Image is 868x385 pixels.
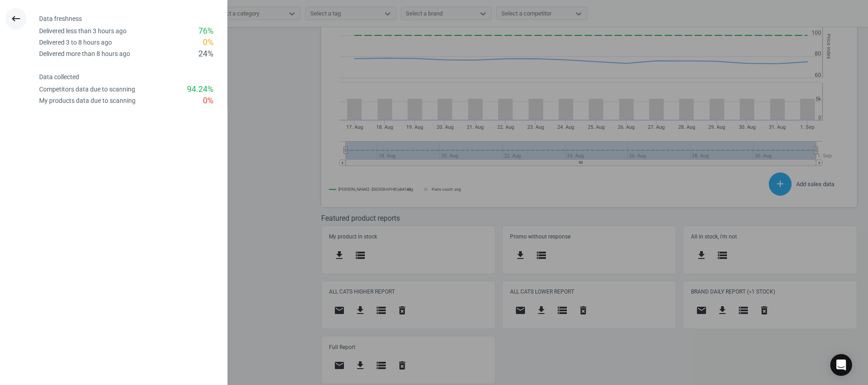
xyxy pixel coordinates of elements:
[39,27,126,35] div: Delivered less than 3 hours ago
[187,84,213,95] div: 94.24 %
[39,85,135,94] div: Competitors data due to scanning
[203,37,213,48] div: 0 %
[39,15,227,23] h4: Data freshness
[830,354,852,376] div: Open Intercom Messenger
[203,95,213,106] div: 0 %
[5,8,26,30] button: keyboard_backspace
[39,96,136,105] div: My products data due to scanning
[10,13,21,24] i: keyboard_backspace
[39,50,130,58] div: Delivered more than 8 hours ago
[39,73,227,81] h4: Data collected
[198,48,213,60] div: 24 %
[39,38,112,47] div: Delivered 3 to 8 hours ago
[198,25,213,37] div: 76 %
